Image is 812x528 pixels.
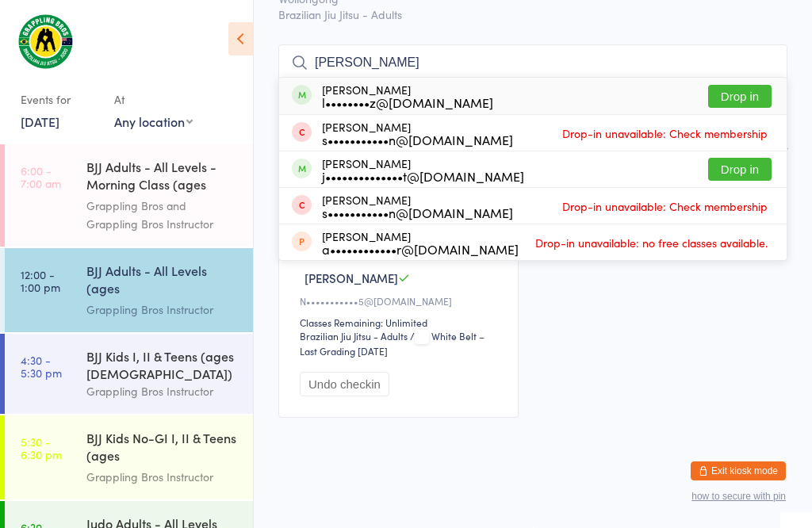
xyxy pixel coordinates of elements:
div: N•••••••••••5@[DOMAIN_NAME] [300,294,502,308]
div: a••••••••••••r@[DOMAIN_NAME] [322,243,519,255]
div: At [114,86,193,113]
a: 4:30 -5:30 pmBJJ Kids I, II & Teens (ages [DEMOGRAPHIC_DATA])Grappling Bros Instructor [5,334,253,414]
button: how to secure with pin [691,491,786,502]
button: Exit kiosk mode [691,461,786,480]
div: [PERSON_NAME] [322,157,524,182]
time: 6:00 - 7:00 am [21,164,61,189]
button: Drop in [708,85,772,108]
a: [DATE] [21,113,59,130]
button: Undo checkin [300,372,389,396]
div: BJJ Adults - All Levels - Morning Class (ages [DEMOGRAPHIC_DATA]+) [86,158,239,197]
div: s•••••••••••n@[DOMAIN_NAME] [322,133,513,146]
div: [PERSON_NAME] [322,193,513,219]
span: Drop-in unavailable: Check membership [558,121,772,145]
div: BJJ Adults - All Levels (ages [DEMOGRAPHIC_DATA]+) [86,262,239,300]
span: [PERSON_NAME] [304,270,398,286]
div: BJJ Kids I, II & Teens (ages [DEMOGRAPHIC_DATA]) [86,347,239,382]
div: [PERSON_NAME] [322,230,519,255]
time: 5:30 - 6:30 pm [21,435,62,461]
div: Classes Remaining: Unlimited [300,316,502,329]
a: 5:30 -6:30 pmBJJ Kids No-GI I, II & Teens (ages [DEMOGRAPHIC_DATA])Grappling Bros Instructor [5,415,253,499]
time: 4:30 - 5:30 pm [21,354,62,379]
div: Grappling Bros and Grappling Bros Instructor [86,197,239,233]
div: Grappling Bros Instructor [86,382,239,400]
a: 12:00 -1:00 pmBJJ Adults - All Levels (ages [DEMOGRAPHIC_DATA]+)Grappling Bros Instructor [5,248,253,332]
div: [PERSON_NAME] [322,121,513,146]
div: Grappling Bros Instructor [86,300,239,319]
img: Grappling Bros Wollongong [16,12,75,71]
span: Brazilian Jiu Jitsu - Adults [278,6,787,22]
div: BJJ Kids No-GI I, II & Teens (ages [DEMOGRAPHIC_DATA]) [86,429,239,468]
span: Drop-in unavailable: Check membership [558,194,772,218]
div: Any location [114,113,193,130]
a: 6:00 -7:00 amBJJ Adults - All Levels - Morning Class (ages [DEMOGRAPHIC_DATA]+)Grappling Bros and... [5,144,253,247]
span: Drop-in unavailable: no free classes available. [531,231,772,254]
div: s•••••••••••n@[DOMAIN_NAME] [322,206,513,219]
div: Grappling Bros Instructor [86,468,239,486]
time: 12:00 - 1:00 pm [21,268,60,293]
input: Search [278,44,787,81]
div: Brazilian Jiu Jitsu - Adults [300,329,408,342]
button: Drop in [708,158,772,181]
div: [PERSON_NAME] [322,83,493,109]
div: j••••••••••••••t@[DOMAIN_NAME] [322,170,524,182]
div: l••••••••z@[DOMAIN_NAME] [322,96,493,109]
div: Events for [21,86,98,113]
